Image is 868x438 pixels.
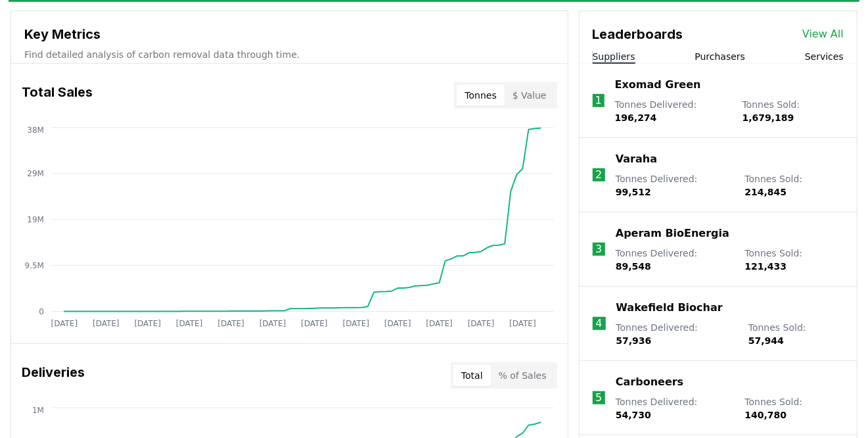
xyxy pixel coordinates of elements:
p: Tonnes Delivered : [616,172,732,199]
span: 57,936 [616,335,652,346]
a: Wakefield Biochar [616,300,723,316]
button: % of Sales [491,365,555,386]
a: Varaha [616,151,657,167]
tspan: 0 [39,307,44,316]
a: View All [802,26,844,42]
span: 196,274 [615,112,657,123]
button: Services [805,50,844,63]
h3: Key Metrics [24,24,555,44]
tspan: 19M [27,215,44,224]
p: Tonnes Delivered : [615,98,729,124]
h3: Deliveries [22,362,85,389]
span: 140,780 [745,410,787,420]
tspan: [DATE] [509,319,536,328]
tspan: [DATE] [343,319,369,328]
span: 99,512 [616,187,651,197]
tspan: 29M [27,169,44,178]
tspan: 9.5M [25,261,44,270]
span: 121,433 [745,261,787,272]
h3: Leaderboards [593,24,683,44]
tspan: [DATE] [301,319,327,328]
button: $ Value [505,85,555,106]
p: 3 [595,241,602,257]
tspan: [DATE] [93,319,119,328]
p: 5 [595,390,602,406]
p: Tonnes Sold : [742,98,844,124]
span: 54,730 [616,410,651,420]
tspan: 1M [32,406,44,415]
tspan: [DATE] [134,319,160,328]
tspan: 38M [27,126,44,135]
button: Purchasers [695,50,746,63]
button: Total [453,365,491,386]
p: Tonnes Sold : [748,321,844,347]
a: Aperam BioEnergia [616,226,729,241]
tspan: [DATE] [468,319,494,328]
p: 4 [596,316,603,331]
tspan: [DATE] [51,319,78,328]
tspan: [DATE] [176,319,202,328]
tspan: [DATE] [426,319,452,328]
a: Exomad Green [615,77,701,93]
span: 214,845 [745,187,787,197]
p: Find detailed analysis of carbon removal data through time. [24,48,555,61]
button: Suppliers [593,50,635,63]
span: 57,944 [748,335,784,346]
p: Tonnes Delivered : [616,395,732,422]
a: Carboneers [616,374,683,390]
p: Tonnes Sold : [745,172,844,199]
tspan: [DATE] [260,319,286,328]
p: Tonnes Sold : [745,395,844,422]
span: 1,679,189 [742,112,794,123]
p: 2 [595,167,602,183]
tspan: [DATE] [217,319,244,328]
span: 89,548 [616,261,651,272]
p: Tonnes Delivered : [616,321,735,347]
p: 1 [595,93,602,109]
p: Tonnes Sold : [745,247,844,273]
h3: Total Sales [22,82,93,109]
tspan: [DATE] [384,319,411,328]
p: Tonnes Delivered : [616,247,732,273]
button: Tonnes [457,85,504,106]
